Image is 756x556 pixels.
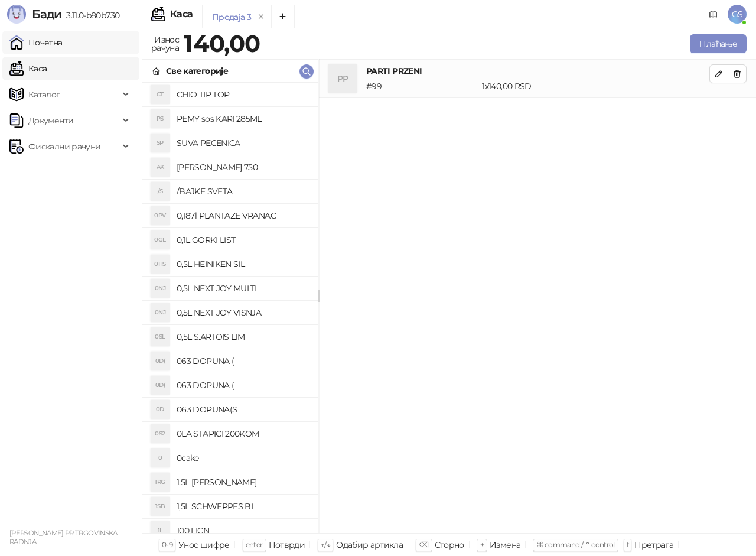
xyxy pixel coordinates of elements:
[28,83,60,106] span: Каталог
[177,255,309,274] h4: 0,5L HEINIKEN SIL
[149,32,181,56] div: Износ рачуна
[142,83,318,533] div: grid
[151,206,170,225] div: 0PV
[177,158,309,177] h4: [PERSON_NAME] 750
[151,400,170,419] div: 0D
[7,5,26,24] img: Logo
[253,12,269,22] button: remove
[9,31,63,54] a: Почетна
[9,57,47,80] a: Каса
[28,109,73,132] span: Документи
[177,303,309,322] h4: 0,5L NEXT JOY VISNJA
[151,109,170,128] div: PS
[490,537,520,552] div: Измена
[627,540,628,549] span: f
[177,230,309,249] h4: 0,1L GORKI LIST
[366,64,709,77] h4: PARTI PRZENI
[177,182,309,201] h4: /BAJKE SVETA
[336,537,403,552] div: Одабир артикла
[435,537,464,552] div: Сторно
[151,85,170,104] div: CT
[151,473,170,492] div: 1RG
[271,5,295,28] button: Add tab
[321,540,330,549] span: ↑/↓
[151,352,170,370] div: 0D(
[634,537,673,552] div: Претрага
[480,80,712,93] div: 1 x 140,00 RSD
[364,80,480,93] div: # 99
[177,448,309,467] h4: 0cake
[177,497,309,516] h4: 1,5L SCHWEPPES BL
[32,7,61,21] span: Бади
[151,521,170,540] div: 1L
[704,5,723,24] a: Документација
[28,135,100,158] span: Фискални рачуни
[480,540,484,549] span: +
[166,64,228,77] div: Све категорије
[151,376,170,395] div: 0D(
[177,109,309,128] h4: PEMY sos KARI 285ML
[151,158,170,177] div: AK
[162,540,172,549] span: 0-9
[151,424,170,443] div: 0S2
[690,34,747,53] button: Плаћање
[536,540,615,549] span: ⌘ command / ⌃ control
[212,11,251,24] div: Продаја 3
[151,497,170,516] div: 1SB
[151,255,170,274] div: 0HS
[151,134,170,152] div: SP
[177,376,309,395] h4: 063 DOPUNA (
[184,29,260,58] strong: 140,00
[177,352,309,370] h4: 063 DOPUNA (
[61,10,119,21] span: 3.11.0-b80b730
[151,303,170,322] div: 0NJ
[728,5,747,24] span: GS
[170,9,193,19] div: Каса
[177,327,309,346] h4: 0,5L S.ARTOIS LIM
[177,473,309,492] h4: 1,5L [PERSON_NAME]
[177,400,309,419] h4: 063 DOPUNA(S
[151,448,170,467] div: 0
[177,206,309,225] h4: 0,187l PLANTAZE VRANAC
[177,134,309,152] h4: SUVA PECENICA
[178,537,230,552] div: Унос шифре
[151,327,170,346] div: 0SL
[151,182,170,201] div: /S
[9,529,118,546] small: [PERSON_NAME] PR TRGOVINSKA RADNJA
[177,279,309,298] h4: 0,5L NEXT JOY MULTI
[269,537,305,552] div: Потврди
[328,64,357,93] div: PP
[246,540,263,549] span: enter
[177,85,309,104] h4: CHIO TIP TOP
[151,279,170,298] div: 0NJ
[151,230,170,249] div: 0GL
[177,424,309,443] h4: 0LA STAPICI 200KOM
[177,521,309,540] h4: 100 LICN
[419,540,428,549] span: ⌫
